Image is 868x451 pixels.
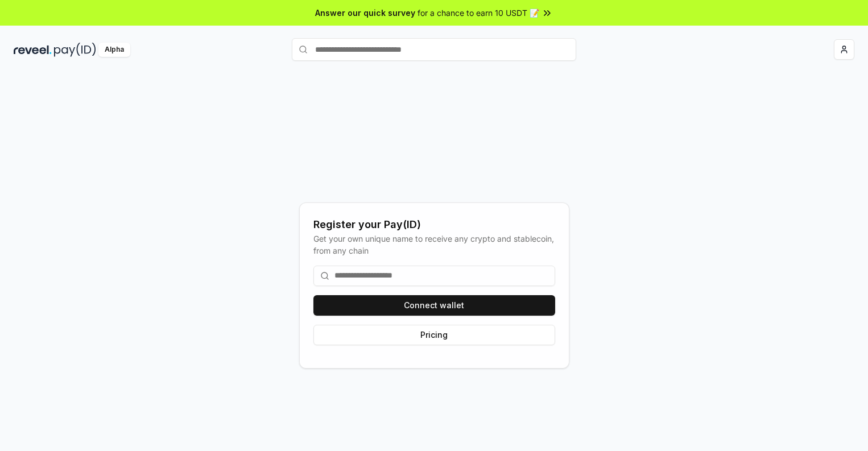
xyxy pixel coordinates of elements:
img: pay_id [54,43,96,57]
img: reveel_dark [14,43,52,57]
span: Answer our quick survey [315,7,415,19]
div: Register your Pay(ID) [313,217,555,233]
button: Pricing [313,325,555,345]
button: Connect wallet [313,295,555,316]
div: Get your own unique name to receive any crypto and stablecoin, from any chain [313,233,555,256]
div: Alpha [98,43,130,57]
span: for a chance to earn 10 USDT 📝 [418,7,539,19]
